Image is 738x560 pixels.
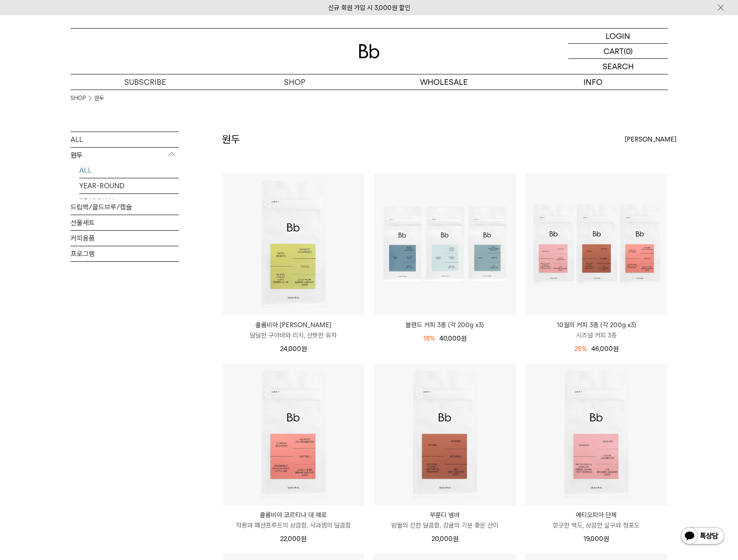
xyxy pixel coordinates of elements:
p: 달달한 구아바와 리치, 산뜻한 유자 [222,330,364,341]
span: 원 [613,345,619,353]
img: 부룬디 넴바 [374,364,516,505]
a: SHOP [220,74,369,90]
a: 프로그램 [71,246,179,261]
img: 블렌드 커피 3종 (각 200g x3) [374,174,516,315]
a: 선물세트 [71,215,179,230]
span: 24,000 [280,345,307,353]
a: ALL [71,132,179,147]
p: 10월의 커피 3종 (각 200g x3) [525,320,667,330]
span: 원 [453,535,458,543]
a: LOGIN [568,29,668,44]
span: 원 [603,535,609,543]
a: YEAR-ROUND [79,178,179,193]
span: 원 [461,335,467,342]
img: 10월의 커피 3종 (각 200g x3) [525,174,667,315]
p: (0) [624,44,633,58]
a: ALL [79,163,179,178]
p: 부룬디 넴바 [374,510,516,520]
img: 로고 [359,44,380,58]
a: 커피용품 [71,231,179,246]
a: SEASONAL [79,194,179,209]
p: SEARCH [603,59,634,74]
a: 드립백/콜드브루/캡슐 [71,200,179,215]
p: WHOLESALE [369,74,519,90]
img: 콜롬비아 파티오 보니토 [222,174,364,315]
span: 22,000 [280,535,306,543]
span: 46,000 [591,345,619,353]
p: 원두 [71,148,179,163]
a: 신규 회원 가입 시 3,000원 할인 [328,4,410,12]
span: 원 [301,345,307,353]
a: 블렌드 커피 3종 (각 200g x3) [374,320,516,330]
span: [PERSON_NAME] [625,134,677,145]
img: 에티오피아 단체 [525,364,667,505]
div: 25% [574,344,587,354]
p: CART [603,44,624,58]
a: 원두 [94,94,104,103]
span: 40,000 [439,335,467,342]
a: 에티오피아 단체 향긋한 백도, 상큼한 살구와 청포도 [525,510,667,531]
p: 시즈널 커피 3종 [525,330,667,341]
a: 콜롬비아 코르티나 데 예로 자몽과 패션프루트의 상큼함, 사과잼의 달콤함 [222,510,364,531]
p: 자몽과 패션프루트의 상큼함, 사과잼의 달콤함 [222,520,364,531]
p: LOGIN [606,29,630,43]
img: 카카오톡 채널 1:1 채팅 버튼 [680,526,725,547]
div: 18% [423,333,435,344]
span: 원 [301,535,306,543]
span: 20,000 [432,535,458,543]
img: 콜롬비아 코르티나 데 예로 [222,364,364,505]
a: SUBSCRIBE [71,74,220,90]
a: 부룬디 넴바 밤꿀의 진한 달콤함, 감귤의 기분 좋은 산미 [374,510,516,531]
p: 콜롬비아 코르티나 데 예로 [222,510,364,520]
h2: 원두 [222,132,240,147]
p: 밤꿀의 진한 달콤함, 감귤의 기분 좋은 산미 [374,520,516,531]
a: SHOP [71,94,86,103]
a: 콜롬비아 [PERSON_NAME] 달달한 구아바와 리치, 산뜻한 유자 [222,320,364,341]
p: 향긋한 백도, 상큼한 살구와 청포도 [525,520,667,531]
p: 에티오피아 단체 [525,510,667,520]
a: CART (0) [568,44,668,59]
p: 콜롬비아 [PERSON_NAME] [222,320,364,330]
span: 19,000 [583,535,609,543]
p: INFO [519,74,668,90]
a: 10월의 커피 3종 (각 200g x3) 시즈널 커피 3종 [525,320,667,341]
